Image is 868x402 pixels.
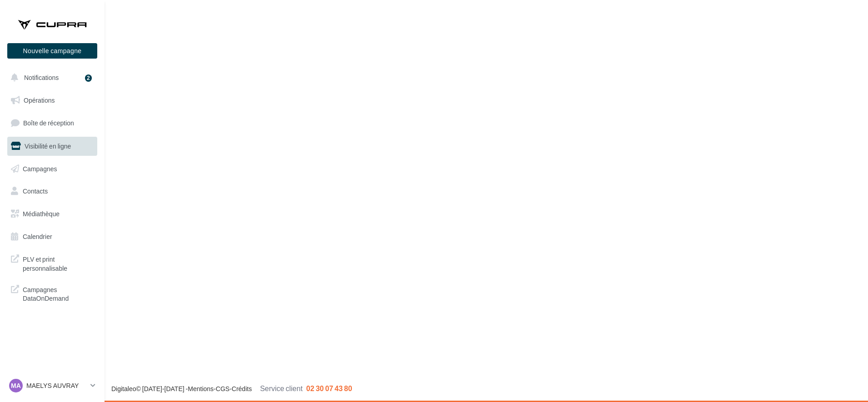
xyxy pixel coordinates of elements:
a: MA MAELYS AUVRAY [7,377,97,394]
span: Calendrier [23,233,52,240]
button: Nouvelle campagne [7,43,97,59]
span: Notifications [24,74,59,81]
a: PLV et print personnalisable [5,249,99,276]
a: Mentions [188,385,214,392]
a: Crédits [232,385,252,392]
span: Opérations [24,96,55,104]
p: MAELYS AUVRAY [26,381,87,390]
a: Calendrier [5,227,99,246]
span: Médiathèque [23,210,60,218]
span: Campagnes DataOnDemand [23,283,94,303]
span: Service client [260,384,303,392]
a: CGS [216,385,229,392]
span: PLV et print personnalisable [23,253,94,273]
span: Contacts [23,187,48,195]
div: 2 [85,74,92,82]
a: Médiathèque [5,204,99,223]
span: © [DATE]-[DATE] - - - [111,385,352,392]
span: 02 30 07 43 80 [306,384,352,392]
span: Visibilité en ligne [25,142,71,150]
a: Campagnes DataOnDemand [5,280,99,307]
a: Opérations [5,91,99,110]
a: Boîte de réception [5,113,99,133]
a: Digitaleo [111,385,136,392]
span: Boîte de réception [23,119,74,127]
a: Visibilité en ligne [5,137,99,156]
a: Contacts [5,182,99,201]
span: Campagnes [23,164,57,172]
button: Notifications 2 [5,68,95,87]
span: MA [11,381,21,390]
a: Campagnes [5,159,99,179]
